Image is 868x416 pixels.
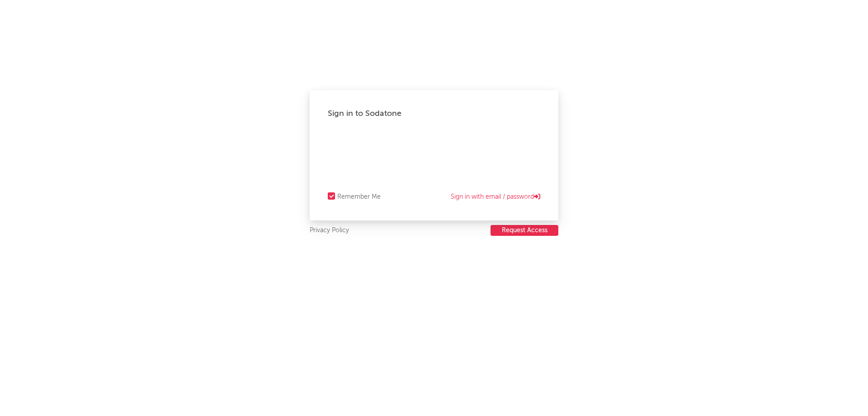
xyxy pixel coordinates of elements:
[337,191,381,202] div: Remember Me
[491,225,558,236] button: Request Access
[451,191,540,202] a: Sign in with email / password
[310,225,349,236] a: Privacy Policy
[491,225,558,236] a: Request Access
[328,108,540,119] div: Sign in to Sodatone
